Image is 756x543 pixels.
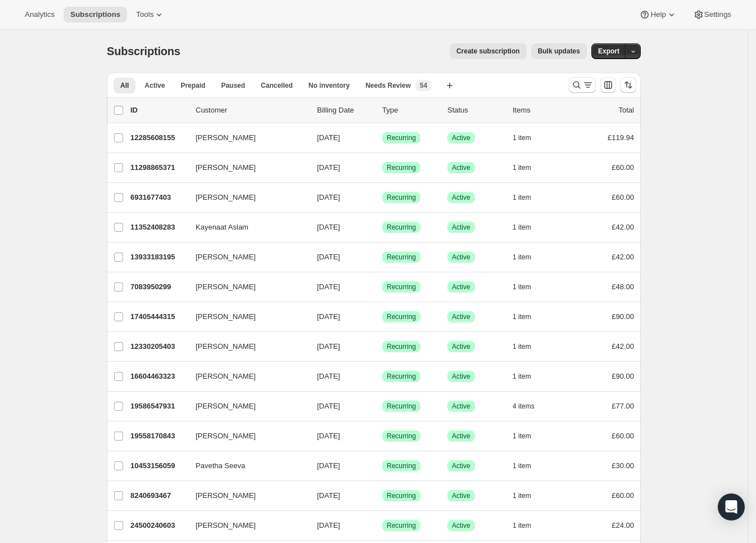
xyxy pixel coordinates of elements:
[196,281,256,293] span: [PERSON_NAME]
[452,253,470,262] span: Active
[196,105,308,116] p: Customer
[513,193,531,202] span: 1 item
[189,218,301,236] button: Kayenaat Aslam
[513,461,531,470] span: 1 item
[196,520,256,531] span: [PERSON_NAME]
[612,253,634,261] span: £42.00
[612,342,634,351] span: £42.00
[513,342,531,351] span: 1 item
[612,461,634,470] span: £30.00
[387,223,416,232] span: Recurring
[196,311,256,322] span: [PERSON_NAME]
[317,105,373,116] p: Billing Date
[130,369,634,384] div: 16604463323[PERSON_NAME][DATE]SuccessRecurringSuccessActive1 item£90.00
[513,491,531,500] span: 1 item
[189,457,301,475] button: Pavetha Seeva
[513,223,531,232] span: 1 item
[612,312,634,321] span: £90.00
[136,10,153,19] span: Tools
[130,162,187,173] p: 11298865371
[513,253,531,262] span: 1 item
[650,10,666,19] span: Help
[130,430,187,442] p: 19558170843
[452,432,470,441] span: Active
[452,133,470,142] span: Active
[130,105,187,116] p: ID
[144,81,165,90] span: Active
[130,401,187,412] p: 19586547931
[317,282,340,291] span: [DATE]
[591,43,626,59] button: Export
[531,43,587,59] button: Bulk updates
[452,372,470,381] span: Active
[452,282,470,291] span: Active
[452,342,470,351] span: Active
[513,190,544,205] button: 1 item
[513,105,569,116] div: Items
[387,461,416,470] span: Recurring
[598,47,619,56] span: Export
[513,398,547,414] button: 4 items
[70,10,120,19] span: Subscriptions
[387,521,416,530] span: Recurring
[130,222,187,233] p: 11352408283
[189,338,301,356] button: [PERSON_NAME]
[513,369,544,384] button: 1 item
[513,130,544,146] button: 1 item
[686,7,738,23] button: Settings
[612,282,634,291] span: £48.00
[317,521,340,529] span: [DATE]
[130,458,634,474] div: 10453156059Pavetha Seeva[DATE]SuccessRecurringSuccessActive1 item£30.00
[600,77,616,93] button: Customize table column order and visibility
[387,372,416,381] span: Recurring
[317,133,340,142] span: [DATE]
[130,518,634,533] div: 24500240603[PERSON_NAME][DATE]SuccessRecurringSuccessActive1 item£24.00
[130,105,634,116] div: IDCustomerBilling DateTypeStatusItemsTotal
[513,521,531,530] span: 1 item
[513,133,531,142] span: 1 item
[387,253,416,262] span: Recurring
[365,81,411,90] span: Needs Review
[189,487,301,505] button: [PERSON_NAME]
[387,402,416,411] span: Recurring
[196,460,245,472] span: Pavetha Seeva
[196,490,256,501] span: [PERSON_NAME]
[317,223,340,231] span: [DATE]
[196,401,256,412] span: [PERSON_NAME]
[180,81,205,90] span: Prepaid
[309,81,350,90] span: No inventory
[130,371,187,382] p: 16604463323
[704,10,731,19] span: Settings
[130,520,187,531] p: 24500240603
[632,7,683,23] button: Help
[456,47,520,56] span: Create subscription
[130,488,634,504] div: 8240693467[PERSON_NAME][DATE]SuccessRecurringSuccessActive1 item£60.00
[189,278,301,296] button: [PERSON_NAME]
[612,432,634,440] span: £60.00
[25,10,55,19] span: Analytics
[387,133,416,142] span: Recurring
[317,402,340,410] span: [DATE]
[196,222,248,233] span: Kayenaat Aslam
[452,491,470,500] span: Active
[189,367,301,385] button: [PERSON_NAME]
[612,193,634,201] span: £60.00
[120,81,129,90] span: All
[130,219,634,235] div: 11352408283Kayenaat Aslam[DATE]SuccessRecurringSuccessActive1 item£42.00
[513,372,531,381] span: 1 item
[261,81,293,90] span: Cancelled
[130,132,187,143] p: 12285608155
[196,252,256,263] span: [PERSON_NAME]
[189,308,301,326] button: [PERSON_NAME]
[387,193,416,202] span: Recurring
[221,81,245,90] span: Paused
[420,81,427,90] span: 54
[317,372,340,380] span: [DATE]
[130,341,187,352] p: 12330205403
[718,493,745,520] div: Open Intercom Messenger
[387,312,416,321] span: Recurring
[189,129,301,147] button: [PERSON_NAME]
[130,249,634,265] div: 13933183195[PERSON_NAME][DATE]SuccessRecurringSuccessActive1 item£42.00
[189,517,301,535] button: [PERSON_NAME]
[189,159,301,177] button: [PERSON_NAME]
